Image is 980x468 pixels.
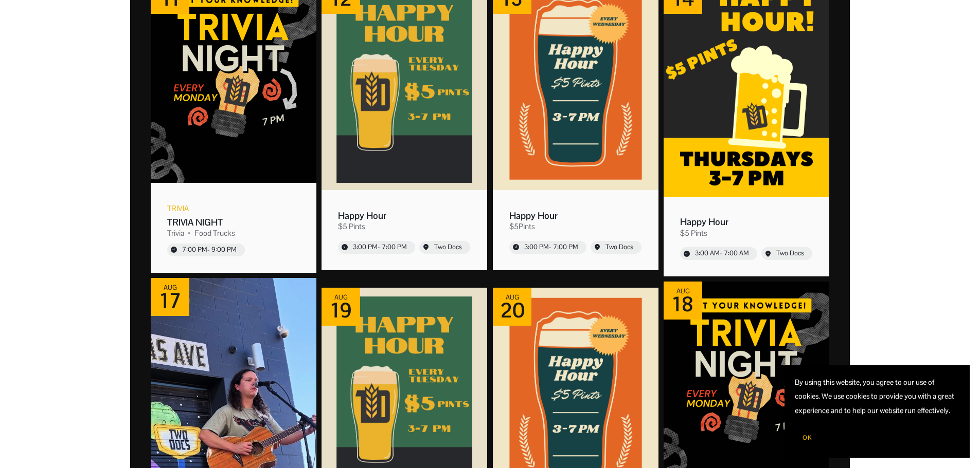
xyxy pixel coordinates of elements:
div: Event date: August 18 [664,282,702,320]
div: Food Trucks [194,228,235,238]
div: Aug [672,288,694,295]
div: Event location [605,243,633,252]
div: $5Pints [509,221,535,232]
section: Cookie banner [785,365,970,458]
div: Event name [680,216,813,228]
div: Trivia [167,228,184,238]
div: Start time: 3:00 AM, end time: 7:00 AM [695,249,749,258]
div: Event tags [167,228,300,238]
button: OK [795,428,819,447]
div: 19 [330,301,351,320]
div: Start time: 7:00 PM, end time: 9:00 PM [182,246,237,254]
div: 17 [159,291,181,310]
div: Event location [776,249,804,258]
div: Event name [338,210,471,221]
div: Event date: August 20 [493,288,531,326]
div: Aug [500,294,524,301]
div: Aug [159,284,181,291]
div: Event tags [509,221,642,232]
div: Aug [330,294,351,301]
div: Event location [434,243,462,252]
div: 20 [500,301,524,320]
div: Event category [167,204,189,214]
div: Event date: August 17 [151,278,189,316]
div: Start time: 3:00 PM, end time: 7:00 PM [353,243,407,252]
div: Event name [509,210,642,221]
p: By using this website, you agree to our use of cookies. We use cookies to provide you with a grea... [795,376,959,418]
div: Start time: 3:00 PM, end time: 7:00 PM [524,243,578,252]
div: Event tags [680,228,813,238]
div: 18 [672,295,694,313]
div: Event name [167,216,300,228]
div: Event date: August 19 [322,288,360,326]
span: OK [803,434,812,442]
div: $5 Pints [680,228,707,238]
div: Event tags [338,221,471,232]
div: $5 Pints [338,221,365,232]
